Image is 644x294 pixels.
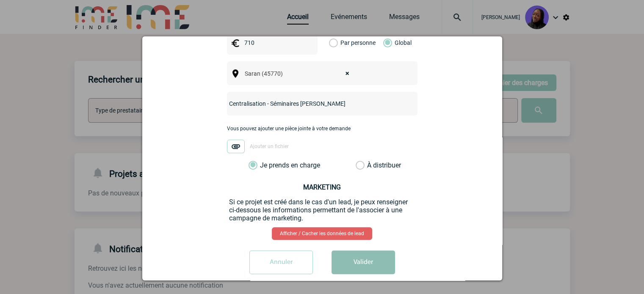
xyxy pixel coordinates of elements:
[249,161,263,170] label: Je prends en charge
[227,98,395,109] input: Nom de l'événement
[329,31,338,55] label: Par personne
[242,37,301,48] input: Budget HT
[345,68,349,80] span: ×
[241,68,358,80] span: Saran (45770)
[332,250,395,274] button: Valider
[227,126,417,132] p: Vous pouvez ajouter une pièce jointe à votre demande
[229,183,415,191] h3: MARKETING
[383,31,389,55] label: Global
[356,161,365,170] label: À distribuer
[229,198,415,222] p: Si ce projet est créé dans le cas d'un lead, je peux renseigner ci-dessous les informations perme...
[250,144,289,150] span: Ajouter un fichier
[249,250,313,274] input: Annuler
[272,227,372,240] a: Afficher / Cacher les données de lead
